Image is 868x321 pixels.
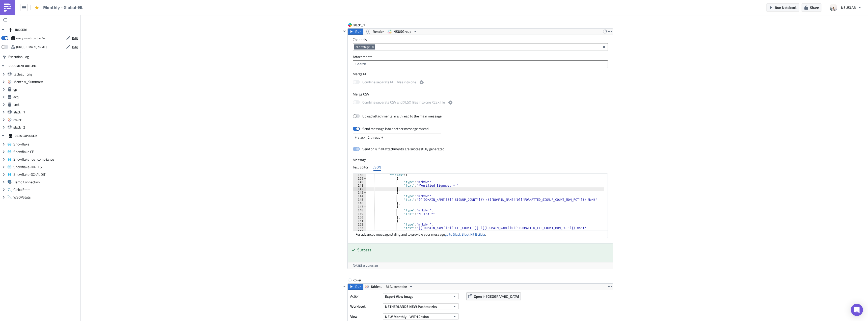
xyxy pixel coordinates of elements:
[353,134,441,141] input: {{ slack_1.thread }}
[348,29,363,35] button: Run
[362,147,445,151] div: Send only if all attachments are successfully generated.
[64,43,80,51] button: Edit
[13,165,79,169] span: Snowflake-DX-TEST
[354,62,606,67] input: Search...
[4,4,12,12] img: PushMetrics
[72,44,78,50] span: Edit
[445,232,485,237] a: go to Slack Block Kit Builder
[353,194,366,198] div: 144
[353,191,366,194] div: 143
[383,293,459,299] button: Export View Image
[2,2,263,6] body: Rich Text Area. Press ALT-0 for help.
[13,142,79,146] span: Snowflake
[353,184,366,187] div: 141
[353,180,366,184] div: 140
[353,55,608,59] label: Attachments
[13,95,79,99] span: acq
[353,127,430,131] label: Send message into another message thread.
[13,187,79,192] span: GlobalStats
[827,2,864,13] button: NSUSLAB
[16,34,46,42] div: every month on the 2nd
[353,230,366,233] div: 154
[353,177,366,180] div: 139
[353,22,373,28] span: slack_1
[851,304,863,316] div: Open Intercom Messenger
[353,226,366,230] div: 153
[341,283,347,289] button: Hide content
[350,313,381,320] label: View
[9,25,28,34] div: TRIGGERS
[357,248,609,252] h5: Success
[9,61,37,70] div: DOCUMENT OUTLINE
[350,292,381,300] label: Action
[13,157,79,162] span: Snowflake_de_compliance
[353,231,608,238] div: For advanced message styling and to preview your message .
[353,202,366,205] div: 146
[385,314,429,319] span: NEW Monthly - WITH Casino
[353,205,366,209] div: 147
[474,294,519,299] span: Open in [GEOGRAPHIC_DATA]
[353,79,425,86] label: Combine separate PDF files into one
[447,100,453,106] button: Combine separate CSV and XLSX files into one XLSX file
[353,216,366,219] div: 150
[13,195,79,200] span: WSOPStats
[13,172,79,177] span: Snowflake-DX-AUDIT
[13,87,79,92] span: gp
[13,117,79,122] span: cover
[767,4,799,11] button: Run Notebook
[383,313,459,319] button: NEW Monthly - WITH Casino
[353,163,368,171] div: Text Editor
[363,284,415,290] button: Tableau - BI Automation
[9,131,37,140] div: DATA EXPLORER
[383,303,459,309] button: NETHERLANDS NEW Pushmetrics
[466,292,521,300] button: Open in [GEOGRAPHIC_DATA]
[13,80,79,84] span: Monthly_Summary
[43,5,84,10] span: Monthly - Global-NL
[13,180,79,184] span: Demo Connection
[353,173,366,177] div: 138
[64,34,80,42] button: Edit
[393,29,412,35] span: NSUSGroup
[2,2,263,6] p: BI Automated Monthly Reports - [GEOGRAPHIC_DATA]
[356,45,370,49] span: nl-strategy
[353,209,366,212] div: 148
[13,110,79,114] span: slack_1
[373,163,381,171] div: JSON
[601,44,607,50] button: Clear selected items
[371,44,375,50] button: Remove Tag
[13,72,79,77] span: tableau_png
[13,125,79,130] span: slack_2
[353,212,366,216] div: 149
[802,4,821,11] button: Share
[348,284,363,290] button: Run
[386,29,419,35] button: NSUSGroup
[355,29,362,35] span: Run
[353,219,366,223] div: 151
[775,5,797,10] span: Run Notebook
[353,278,373,283] span: cover
[353,198,366,202] div: 145
[350,303,381,310] label: Workbook
[353,92,608,96] label: Merge CSV
[385,294,413,299] span: Export View Image
[353,263,378,268] span: [DATE] at 20:45:28
[810,5,819,10] span: Share
[841,5,856,10] span: NSUSLAB
[8,52,29,61] span: Execution Log
[373,29,384,35] span: Render
[385,304,437,309] span: NETHERLANDS NEW Pushmetrics
[357,253,609,258] div: -
[363,29,386,35] button: Render
[419,79,425,85] button: Combine separate PDF files into one
[13,102,79,107] span: pmt
[13,150,79,154] span: Snowflake CP
[355,284,362,290] span: Run
[16,43,47,51] div: https://pushmetrics.io/api/v1/report/8VlNKnNoDj/webhook?token=e5b64765f7774b618d25c5426891e104
[353,72,608,76] label: Merge PDF
[829,3,838,12] img: Avatar
[341,28,347,34] button: Hide content
[371,284,407,290] span: Tableau - BI Automation
[353,100,453,106] label: Combine separate CSV and XLSX files into one XLSX file
[353,37,608,42] label: Channels
[353,114,442,118] label: Upload attachments in a thread to the main message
